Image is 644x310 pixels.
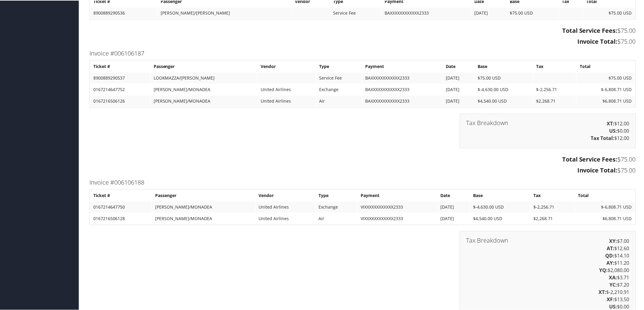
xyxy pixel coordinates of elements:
[358,213,437,223] td: VIXXXXXXXXXXXX2333
[583,7,635,18] td: $75.00 USD
[577,37,618,45] strong: Invoice Total:
[258,83,315,94] td: United Airlines
[562,155,618,163] strong: Total Service Fees:
[151,95,257,106] td: [PERSON_NAME]/MONADEA
[533,60,576,71] th: Tax
[437,201,469,212] td: [DATE]
[315,201,357,212] td: Exchange
[577,60,635,71] th: Total
[382,7,471,18] td: BAXXXXXXXXXXXX2333
[316,95,362,106] td: Air
[607,295,615,302] strong: XF:
[466,237,508,243] h3: Tax Breakdown
[577,165,618,174] strong: Invoice Total:
[607,120,615,126] strong: XT:
[606,252,615,258] strong: QD:
[470,213,530,223] td: $4,540.00 USD
[362,95,442,106] td: BAXXXXXXXXXXXX2333
[475,60,533,71] th: Base
[470,189,530,200] th: Base
[607,244,615,251] strong: AT:
[460,113,636,148] div: $12.00 $0.00 $12.00
[362,72,442,83] td: BAXXXXXXXXXXXX2333
[316,83,362,94] td: Exchange
[90,60,150,71] th: Ticket #
[577,83,635,94] td: $-6,808.71 USD
[362,60,442,71] th: Payment
[575,213,635,223] td: $6,808.71 USD
[577,72,635,83] td: $75.00 USD
[577,95,635,106] td: $6,808.71 USD
[89,178,636,186] h3: Invoice #006106188
[466,119,508,125] h3: Tax Breakdown
[90,213,152,223] td: 0167216506128
[507,7,559,18] td: $75.00 USD
[90,83,150,94] td: 0167214647752
[609,303,617,309] strong: US:
[475,72,533,83] td: $75.00 USD
[158,7,291,18] td: [PERSON_NAME]/[PERSON_NAME]
[437,213,469,223] td: [DATE]
[151,60,257,71] th: Passenger
[609,127,617,134] strong: US:
[89,26,636,34] h3: $75.00
[89,165,636,174] h3: $75.00
[255,201,315,212] td: United Airlines
[151,83,257,94] td: [PERSON_NAME]/MONADEA
[330,7,381,18] td: Service Fee
[443,72,474,83] td: [DATE]
[475,83,533,94] td: $-4,630.00 USD
[258,60,315,71] th: Vendor
[599,266,608,273] strong: YQ:
[152,201,255,212] td: [PERSON_NAME]/MONADEA
[316,60,362,71] th: Type
[90,7,157,18] td: 8900889290536
[575,189,635,200] th: Total
[530,189,574,200] th: Tax
[89,49,636,57] h3: Invoice #006106187
[89,37,636,45] h3: $75.00
[151,72,257,83] td: LOOKMAZZA/[PERSON_NAME]
[90,201,152,212] td: 0167214647750
[533,83,576,94] td: $-2,256.71
[358,201,437,212] td: VIXXXXXXXXXXXX2333
[255,189,315,200] th: Vendor
[609,237,617,244] strong: XY:
[591,134,615,141] strong: Tax Total:
[443,95,474,106] td: [DATE]
[443,60,474,71] th: Date
[575,201,635,212] td: $-6,808.71 USD
[258,95,315,106] td: United Airlines
[533,95,576,106] td: $2,268.71
[437,189,469,200] th: Date
[89,155,636,163] h3: $75.00
[472,7,506,18] td: [DATE]
[255,213,315,223] td: United Airlines
[90,72,150,83] td: 8900889290537
[90,189,152,200] th: Ticket #
[152,213,255,223] td: [PERSON_NAME]/MONADEA
[152,189,255,200] th: Passenger
[599,288,606,295] strong: XT:
[610,281,617,288] strong: YC:
[562,26,618,34] strong: Total Service Fees:
[530,201,574,212] td: $-2,256.71
[358,189,437,200] th: Payment
[315,213,357,223] td: Air
[90,95,150,106] td: 0167216506126
[362,83,442,94] td: BAXXXXXXXXXXXX2333
[609,274,617,280] strong: XA:
[475,95,533,106] td: $4,540.00 USD
[530,213,574,223] td: $2,268.71
[315,189,357,200] th: Type
[443,83,474,94] td: [DATE]
[607,259,615,266] strong: AY:
[316,72,362,83] td: Service Fee
[470,201,530,212] td: $-4,630.00 USD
